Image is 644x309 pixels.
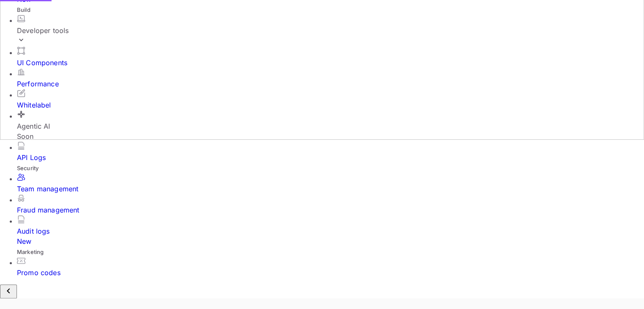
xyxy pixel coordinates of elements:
[17,194,644,215] a: Fraud management
[17,165,39,171] span: Security
[17,236,644,246] div: New
[17,184,644,194] div: Team management
[17,173,644,194] a: Team management
[17,248,44,255] span: Marketing
[17,152,644,163] div: API Logs
[17,132,34,141] span: Soon
[17,268,644,278] div: Promo codes
[17,215,644,246] a: Audit logsNew
[17,141,644,163] a: API Logs
[17,205,644,215] div: Fraud management
[17,226,644,246] div: Audit logs
[17,257,644,278] a: Promo codes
